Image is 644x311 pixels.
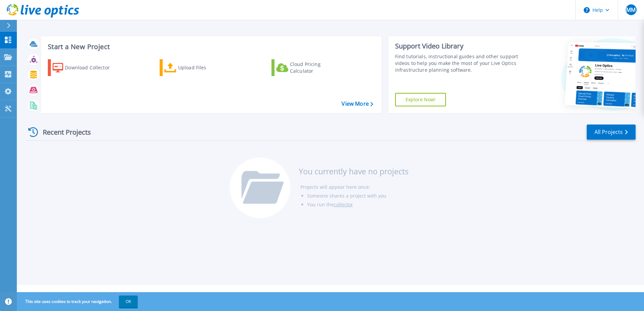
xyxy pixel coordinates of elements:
a: Explore Now! [395,93,446,106]
a: Upload Files [160,59,235,76]
div: Download Collector [65,61,119,74]
div: Support Video Library [395,42,521,50]
button: OK [119,296,138,308]
a: View More [342,101,373,107]
li: You run the [307,200,409,209]
li: Projects will appear here once: [300,183,409,192]
a: All Projects [587,125,636,140]
div: Upload Files [178,61,232,74]
h3: You currently have no projects [299,168,409,175]
li: Someone shares a project with you [307,192,409,200]
a: Cloud Pricing Calculator [271,59,347,76]
h3: Start a New Project [48,43,373,50]
span: MM [626,7,636,12]
div: Find tutorials, instructional guides and other support videos to help you make the most of your L... [395,53,521,73]
a: collector [334,201,353,208]
div: Recent Projects [26,124,100,140]
span: This site uses cookies to track your navigation. [19,296,138,308]
a: Download Collector [48,59,123,76]
div: Cloud Pricing Calculator [290,61,344,74]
